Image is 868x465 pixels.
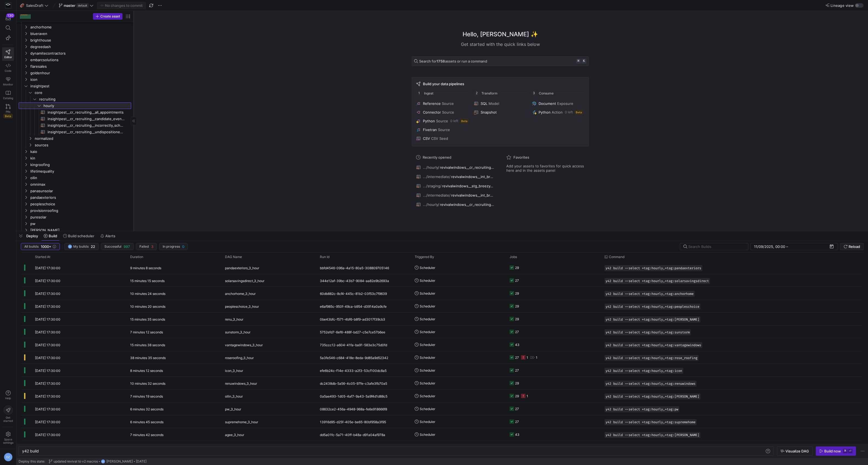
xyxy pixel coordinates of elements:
div: 5752efd7-6ef6-488f-bd27-c5e7ce57b6ee [317,325,411,338]
y42-duration: 10 minutes 24 seconds [130,292,165,296]
a: Catalog [2,88,14,102]
span: Exposure [557,101,573,106]
span: Source [436,119,448,123]
span: y42 build --select +tag:hourly,+tag:solarsavingsdirect [606,279,709,283]
span: Source [442,110,454,114]
span: Scheduler [420,300,435,313]
img: https://storage.googleapis.com/y42-prod-data-exchange/images/Yf2Qvegn13xqq0DljGMI0l8d5Zqtiw36EXr8... [5,3,11,8]
div: 1 [527,351,528,364]
span: Beta [575,110,583,114]
div: 29 [515,300,519,313]
span: Help [5,396,11,400]
a: PRsBeta [2,102,14,120]
span: Search for assets or run a command [419,59,487,63]
span: icon_3_hour [225,364,243,377]
button: DZMy builds22 [64,243,99,250]
a: Code [2,61,14,75]
div: DZ [68,244,72,249]
div: 344e12af-39bc-43b7-9084-aa82e9b2693a [317,274,411,287]
span: y42 build --select +tag:hourly,+tag:renuwindows [606,382,695,386]
span: Scheduler [420,415,435,428]
span: Started At [35,255,50,259]
span: Jobs [510,255,517,259]
span: SalesDraft [26,3,43,8]
span: Beta [4,114,13,118]
span: Editor [4,55,12,59]
span: Scheduler [420,325,435,338]
span: Get started [3,416,13,422]
button: .../intermediate/revivalwindows__int_breezy__position_pipeline_custom_fields_long [415,192,495,199]
span: [DATE] 17:30:00 [35,343,60,347]
span: agee_3_hour [225,428,244,441]
span: .../hourly/ [423,165,439,170]
div: 60db882c-8cf4-445c-81b2-03f53c7f9639 [317,287,411,300]
span: peopleschoice_3_hour [225,300,259,313]
button: Build now⌘⏎ [816,446,856,456]
strong: 1758 [437,59,445,63]
button: Alerts [98,231,118,241]
button: DZ [2,451,14,463]
div: e6af985c-950f-49ca-b954-d3914a0a9cfe [317,300,411,312]
span: Model [489,101,499,106]
span: 22 [91,244,95,249]
y42-duration: 15 minutes 35 seconds [130,317,165,321]
button: Reload [840,243,864,250]
span: y42 build --select +tag:hourly,+tag:[PERSON_NAME] [606,395,699,398]
span: y42 build --select +tag:hourly,+tag:[PERSON_NAME] [606,433,699,437]
span: revivalwindows__stg_breezy__pipelines [442,184,494,188]
span: vantagewindows_3_hour [225,339,263,351]
div: 0a5ae493-1d05-4af7-9a43-5a9f4d1d88c5 [317,390,411,402]
span: Scheduler [420,338,435,351]
kbd: ⌘ [576,59,581,64]
span: 0 left [450,119,458,123]
span: Monitor [3,83,13,86]
div: 43 [515,338,519,351]
span: [DATE] 17:30:00 [35,433,60,437]
div: efe6b24c-f14e-4333-a2f3-53cf100dc8a5 [317,364,411,377]
div: dd5a01fc-5a71-40ff-b48a-d91a04af978a [317,428,411,441]
span: renu_3_hour [225,313,243,326]
button: Build scheduler [61,231,97,241]
button: Failed3 [136,243,157,250]
div: bbfd4546-096a-4a15-80a5-308809705146 [317,261,411,274]
div: 29 [515,390,519,402]
span: [DATE] 17:30:00 [35,304,60,309]
button: Getstarted [2,403,14,425]
span: y42 build --select +tag:hourly,+tag:pw [606,407,678,411]
span: Deploy [26,234,38,238]
span: y42 build --select +tag:hourly,+tag:icon [606,369,682,373]
span: CSV Seed [431,136,448,141]
span: [PERSON_NAME] [106,460,133,463]
span: Scheduler [420,364,435,377]
button: updated revival to v2 macrosDZ[PERSON_NAME][DATE] [47,458,148,465]
span: Build [49,234,57,238]
span: .../intermediate/ [423,174,451,179]
input: Search Builds [688,244,744,249]
span: y42 build --select +tag:hourly,+tag:pandaexteriors [606,266,701,270]
span: Snapshot [481,110,497,114]
button: ReferenceSource [415,100,470,107]
span: y42 build --select +tag:hourly,+tag:vantagewindows [606,343,701,347]
span: updated revival to v2 macros [54,460,98,463]
button: DocumentExposure [531,100,585,107]
span: In progress [163,245,180,248]
span: Scheduler [420,390,435,402]
span: PRs [6,110,10,113]
span: y42 build --select +tag:hourly,+tag:[PERSON_NAME] [606,318,699,321]
span: Scheduler [420,287,435,300]
span: Source [442,101,454,106]
button: Visualize DAG [777,446,813,456]
input: End datetime [789,244,825,249]
span: Space settings [3,438,13,444]
a: https://storage.googleapis.com/y42-prod-data-exchange/images/Yf2Qvegn13xqq0DljGMI0l8d5Zqtiw36EXr8... [2,1,14,10]
span: y42 build --select +tag:hourly,+tag:sunstorm [606,330,690,334]
span: – [786,244,788,249]
div: Build now [824,449,841,453]
span: CSV [423,136,430,141]
button: Build [41,231,60,241]
span: Catalog [3,96,13,100]
div: 27 [515,325,519,338]
span: Scheduler [420,274,435,287]
span: y42 build --select +tag:hourly,+tag:peopleschoice [606,305,699,309]
div: 29 [515,313,519,325]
